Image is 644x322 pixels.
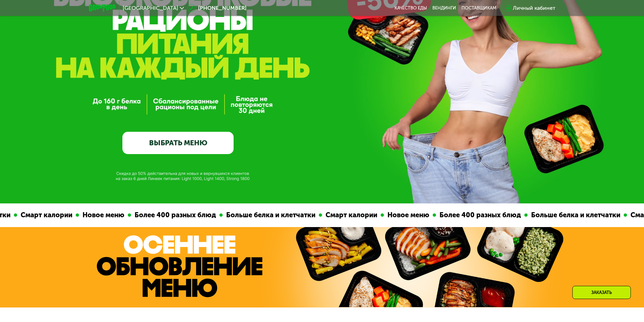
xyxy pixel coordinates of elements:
div: Заказать [572,286,631,299]
div: Новое меню [358,210,407,220]
div: Более 400 разных блюд [105,210,194,220]
div: Новое меню [53,210,102,220]
a: [PHONE_NUMBER] [187,4,246,12]
div: Более 400 разных блюд [410,210,499,220]
a: ВЫБРАТЬ МЕНЮ [122,132,234,154]
span: [GEOGRAPHIC_DATA] [123,5,178,11]
div: Больше белка и клетчатки [197,210,293,220]
a: Вендинги [432,5,456,11]
div: Смарт калории [296,210,355,220]
div: Личный кабинет [513,4,555,12]
div: Больше белка и клетчатки [502,210,598,220]
a: Качество еды [395,5,427,11]
div: поставщикам [461,5,496,11]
